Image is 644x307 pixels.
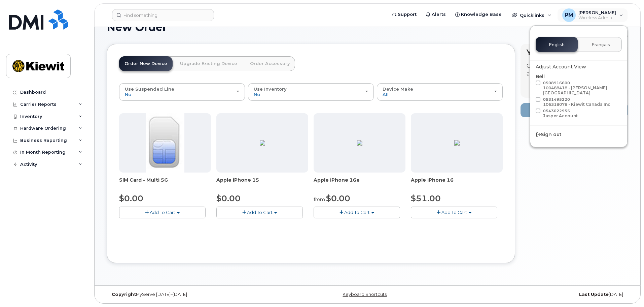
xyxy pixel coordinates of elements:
strong: Copyright [112,292,136,297]
span: Use Suspended Line [125,86,174,92]
div: Paramvir Minhas [558,8,628,22]
span: 0543022955 [543,109,578,118]
a: Knowledge Base [451,8,506,21]
img: BB80DA02-9C0E-4782-AB1B-B1D93CAC2204.png [357,140,362,146]
img: 96FE4D95-2934-46F2-B57A-6FE1B9896579.png [260,140,265,146]
span: Add To Cart [441,210,467,215]
div: Jasper Account [543,113,578,118]
span: Support [398,11,417,18]
img: 00D627D4-43E9-49B7-A367-2C99342E128C.jpg [146,113,184,173]
span: Knowledge Base [461,11,502,18]
div: Bell [536,73,622,120]
a: Alerts [421,8,451,21]
a: Keyboard Shortcuts [343,292,387,297]
h1: New Order [107,21,577,33]
span: $51.00 [411,193,441,203]
span: $0.00 [326,193,350,203]
button: Add to Cart $0.00 [521,103,628,117]
div: [DATE] [454,292,628,297]
h4: Your Cart is Empty! [527,48,622,57]
div: Apple iPhone 16e [314,177,405,190]
div: SIM Card - Multi 5G [119,177,211,190]
a: Order Accessory [245,56,295,71]
div: Apple iPhone 16 [411,177,503,190]
button: Use Suspended Line No [119,83,245,101]
button: Add To Cart [314,207,400,218]
div: Apple iPhone 15 [216,177,308,190]
span: [PERSON_NAME] [578,10,616,15]
span: Use Inventory [254,86,287,92]
div: Adjust Account View [536,63,622,70]
div: 106318078 - Kiewit Canada Inc [543,102,610,107]
button: Add To Cart [411,207,497,218]
button: Add To Cart [119,207,206,218]
span: 0508916600 [543,81,620,95]
span: $0.00 [119,193,143,203]
div: 100488418 - [PERSON_NAME] [GEOGRAPHIC_DATA] [543,85,620,95]
span: All [383,92,389,97]
span: $0.00 [216,193,241,203]
span: PM [565,11,573,19]
div: Quicklinks [507,8,556,22]
button: Add To Cart [216,207,303,218]
span: No [125,92,131,97]
p: Choose product from the left side and you will see the new item here. [527,62,622,78]
iframe: Messenger Launcher [615,278,639,302]
span: Quicklinks [520,12,544,18]
div: MyServe [DATE]–[DATE] [107,292,281,297]
a: Support [387,8,421,21]
a: Upgrade Existing Device [175,56,243,71]
span: Device Make [383,86,413,92]
span: Wireless Admin [578,15,616,21]
span: No [254,92,260,97]
span: Français [592,42,610,48]
span: Add To Cart [150,210,175,215]
img: 1AD8B381-DE28-42E7-8D9B-FF8D21CC6502.png [454,140,460,146]
span: Add To Cart [247,210,273,215]
span: Add To Cart [344,210,370,215]
span: 0531495220 [543,97,610,107]
span: Alerts [432,11,446,18]
input: Find something... [112,9,214,21]
a: Order New Device [119,56,173,71]
div: Sign out [530,128,627,141]
button: Use Inventory No [248,83,374,101]
small: from [314,196,325,203]
strong: Last Update [579,292,609,297]
button: Device Make All [377,83,503,101]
